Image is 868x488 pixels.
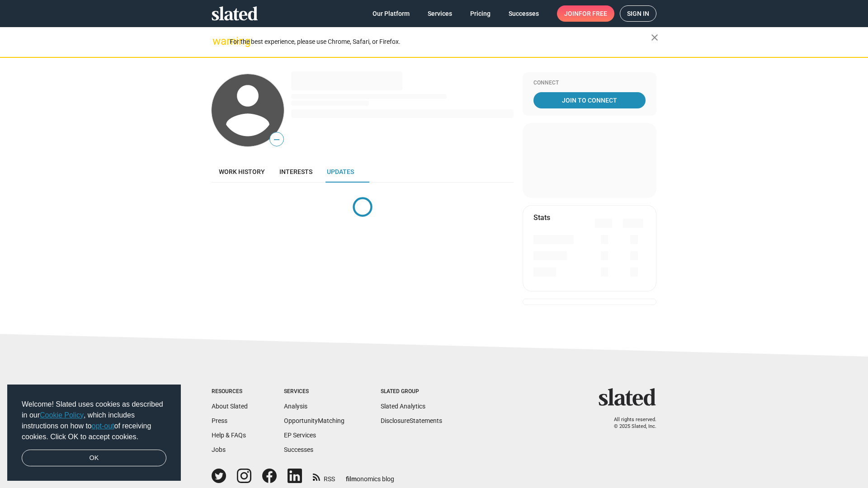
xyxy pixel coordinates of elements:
span: — [270,134,283,145]
div: Services [284,388,344,395]
a: OpportunityMatching [284,417,344,424]
span: Pricing [470,5,491,22]
a: Services [420,5,459,22]
a: Interests [272,161,320,183]
a: filmonomics blog [346,468,394,483]
a: opt-out [92,422,114,430]
div: Slated Group [381,388,442,395]
div: cookieconsent [7,385,181,481]
a: Join To Connect [533,92,646,108]
span: film [346,475,357,483]
mat-icon: close [649,32,660,43]
span: Welcome! Slated uses cookies as described in our , which includes instructions on how to of recei... [22,399,166,442]
a: About Slated [212,403,248,410]
span: Work history [219,168,265,175]
div: Resources [212,388,248,395]
p: All rights reserved. © 2025 Slated, Inc. [604,417,656,430]
div: For the best experience, please use Chrome, Safari, or Firefox. [230,36,651,48]
a: EP Services [284,432,316,439]
a: Analysis [284,403,307,410]
a: DisclosureStatements [381,417,442,424]
span: Services [428,5,452,22]
a: Our Platform [365,5,417,22]
span: Interests [279,168,312,175]
span: Join To Connect [535,92,644,108]
span: Successes [509,5,539,22]
a: Successes [501,5,546,22]
span: Join [564,5,607,22]
span: Our Platform [373,5,410,22]
mat-icon: warning [212,36,223,47]
a: Joinfor free [557,5,614,22]
a: Updates [320,161,361,183]
a: RSS [313,469,335,483]
a: Slated Analytics [381,403,425,410]
span: Updates [327,168,354,175]
mat-card-title: Stats [533,213,550,222]
a: Jobs [212,446,226,453]
a: Work history [212,161,272,183]
a: Help & FAQs [212,432,246,439]
a: Successes [284,446,313,453]
a: Cookie Policy [40,411,84,419]
span: for free [579,5,607,22]
div: Connect [533,80,646,87]
a: dismiss cookie message [22,450,166,467]
a: Press [212,417,227,424]
a: Pricing [463,5,498,22]
a: Sign in [620,5,656,22]
span: Sign in [627,6,649,21]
